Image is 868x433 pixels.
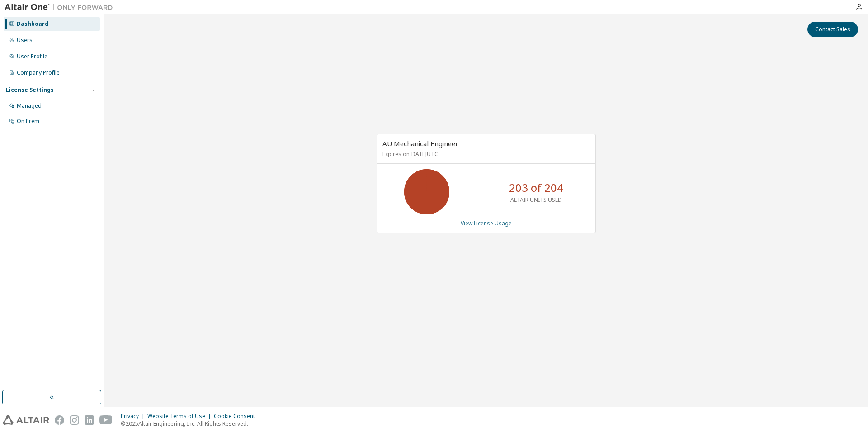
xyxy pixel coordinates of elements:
p: © 2025 Altair Engineering, Inc. All Rights Reserved. [121,420,260,428]
img: altair_logo.svg [3,415,49,425]
div: User Profile [17,53,47,60]
span: AU Mechanical Engineer [382,139,458,148]
div: Website Terms of Use [147,413,214,420]
div: Dashboard [17,20,48,28]
div: Managed [17,102,42,109]
div: Privacy [121,413,147,420]
div: Cookie Consent [214,413,260,420]
img: instagram.svg [70,415,79,425]
p: Expires on [DATE] UTC [382,150,588,158]
img: facebook.svg [55,415,64,425]
p: ALTAIR UNITS USED [510,196,562,204]
div: Users [17,37,33,44]
button: Contact Sales [807,22,858,37]
div: Company Profile [17,69,60,76]
div: License Settings [6,86,54,94]
img: youtube.svg [99,415,113,425]
img: linkedin.svg [85,415,94,425]
a: View License Usage [461,219,512,227]
div: On Prem [17,118,39,125]
img: Altair One [5,3,118,12]
p: 203 of 204 [509,180,563,195]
